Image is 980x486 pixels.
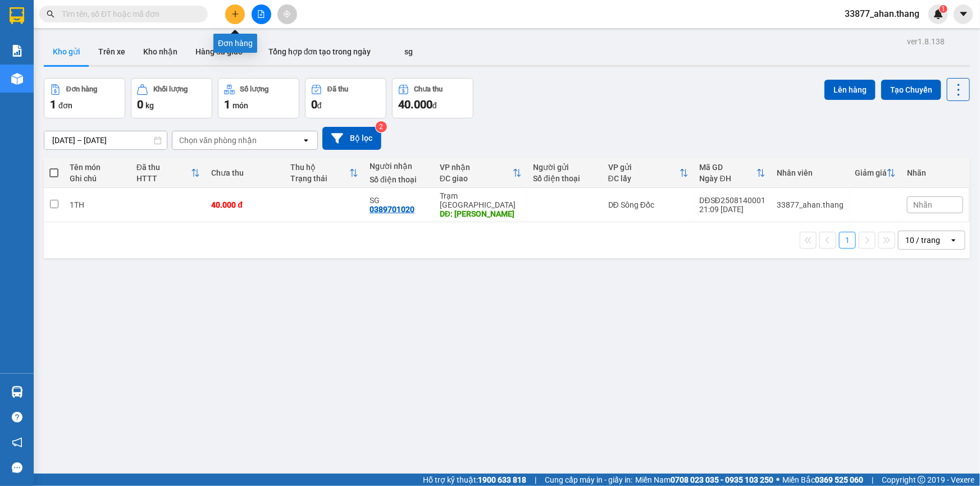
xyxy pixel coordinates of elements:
div: Thu hộ [290,163,349,172]
svg: open [949,236,958,245]
div: SG [370,196,429,205]
input: Tìm tên, số ĐT hoặc mã đơn [62,8,194,20]
svg: open [302,136,311,145]
div: 33877_ahan.thang [777,200,844,209]
div: Mã GD [700,163,756,172]
div: Số điện thoại [370,175,429,184]
div: Chưa thu [414,85,443,93]
span: Tổng hợp đơn tạo trong ngày [268,47,371,56]
div: DĐSĐ2508140001 [700,196,765,205]
span: đơn [58,101,72,110]
th: Toggle SortBy [603,158,694,188]
span: plus [231,10,239,18]
div: Số lượng [240,85,269,93]
span: sg [405,47,413,56]
span: search [47,10,54,18]
span: question-circle [12,412,22,423]
button: aim [277,4,297,24]
span: file-add [257,10,265,18]
span: món [233,101,248,110]
span: đ [317,101,322,110]
span: 40.000 [398,98,432,111]
div: VP nhận [440,163,513,172]
div: Khối lượng [153,85,188,93]
button: Kho gửi [44,38,89,65]
span: message [12,462,22,473]
img: icon-new-feature [933,9,943,19]
input: Select a date range. [44,131,167,149]
div: Đơn hàng [213,34,257,53]
div: ĐC giao [440,174,513,183]
button: plus [225,4,245,24]
button: Hàng đã giao [186,38,252,65]
strong: 0708 023 035 - 0935 103 250 [671,475,773,484]
div: DĐ Sông Đốc [608,200,689,209]
div: Người nhận [370,162,429,171]
span: copyright [918,476,926,484]
div: Giảm giá [855,168,887,177]
th: Toggle SortBy [849,158,901,188]
div: Đơn hàng [66,85,97,93]
button: Lên hàng [824,80,876,100]
button: Khối lượng0kg [131,78,212,118]
button: 1 [839,232,856,249]
span: kg [145,101,154,110]
div: 1TH [70,200,125,209]
div: Chọn văn phòng nhận [179,135,257,146]
span: 33877_ahan.thang [836,7,928,21]
img: logo-vxr [10,7,24,24]
img: solution-icon [11,45,23,57]
button: Số lượng1món [218,78,299,118]
div: Chưa thu [211,168,279,177]
span: ⚪️ [776,478,780,482]
button: Chưa thu40.000đ [392,78,473,118]
button: Đơn hàng1đơn [44,78,125,118]
span: 0 [311,98,317,111]
sup: 2 [376,121,387,132]
button: Đã thu0đ [305,78,386,118]
strong: 0369 525 060 [815,475,863,484]
button: caret-down [954,4,973,24]
span: caret-down [959,9,969,19]
th: Toggle SortBy [131,158,206,188]
div: HTTT [136,174,192,183]
div: 10 / trang [905,235,940,246]
th: Toggle SortBy [434,158,527,188]
span: 1 [941,5,945,13]
div: 0389701020 [370,205,414,214]
th: Toggle SortBy [694,158,771,188]
div: Số điện thoại [533,174,597,183]
div: Người gửi [533,163,597,172]
th: Toggle SortBy [285,158,364,188]
button: Bộ lọc [322,127,381,150]
span: Cung cấp máy in - giấy in: [545,474,632,486]
div: ver 1.8.138 [907,35,945,48]
span: | [872,474,873,486]
div: Trạng thái [290,174,349,183]
div: Nhân viên [777,168,844,177]
span: | [535,474,536,486]
div: Đã thu [327,85,348,93]
div: Ngày ĐH [700,174,756,183]
div: 21:09 [DATE] [700,205,765,214]
div: ĐC lấy [608,174,680,183]
span: 1 [50,98,56,111]
img: warehouse-icon [11,73,23,85]
div: Đã thu [136,163,192,172]
span: Miền Nam [635,474,773,486]
span: đ [432,101,437,110]
button: Kho nhận [134,38,186,65]
span: 1 [224,98,230,111]
sup: 1 [940,5,947,13]
div: VP gửi [608,163,680,172]
span: Miền Bắc [782,474,863,486]
img: warehouse-icon [11,386,23,398]
div: Tên món [70,163,125,172]
div: Nhãn [907,168,963,177]
span: notification [12,437,22,448]
strong: 1900 633 818 [478,475,526,484]
button: Tạo Chuyến [881,80,941,100]
div: DĐ: QUANG CHUOI [440,209,522,218]
button: Trên xe [89,38,134,65]
button: file-add [252,4,271,24]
